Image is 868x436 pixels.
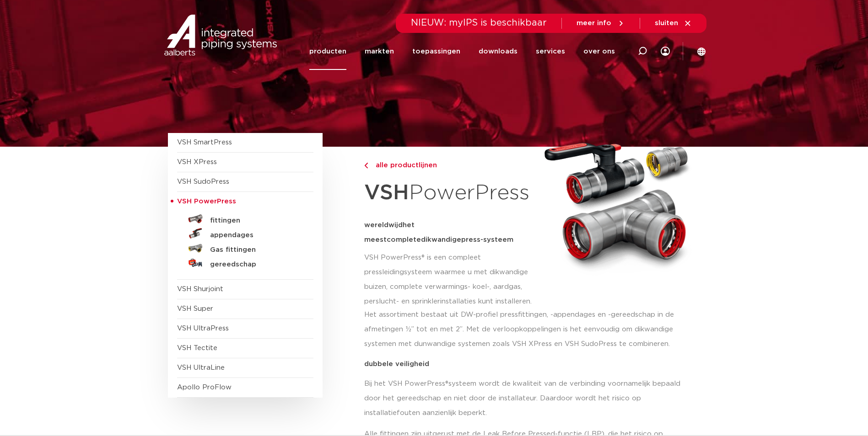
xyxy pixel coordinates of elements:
span: Bij het VSH PowerPress [364,380,445,387]
a: VSH Tectite [177,345,217,351]
img: chevron-right.svg [364,163,368,169]
span: sluiten [655,20,678,27]
a: services [536,33,565,70]
span: ® [445,380,448,387]
a: sluiten [655,19,692,27]
h5: Gas fittingen [210,246,301,254]
nav: Menu [309,33,615,70]
a: VSH UltraLine [177,364,225,371]
span: systeem wordt de kwaliteit van de verbinding voornamelijk bepaald door het gereedschap en niet do... [364,380,680,416]
a: over ons [583,33,615,70]
a: VSH XPress [177,159,217,165]
div: my IPS [661,33,670,70]
span: meer info [577,20,611,27]
a: gereedschap [177,255,313,270]
a: VSH SudoPress [177,178,229,185]
p: VSH PowerPress® is een compleet pressleidingsysteem waarmee u met dikwandige buizen, complete ver... [364,250,536,309]
a: VSH UltraPress [177,325,229,332]
a: appendages [177,226,313,241]
h1: PowerPress [364,175,536,211]
a: markten [365,33,394,70]
a: Gas fittingen [177,241,313,255]
p: dubbele veiligheid [364,361,695,367]
a: Apollo ProFlow [177,384,232,391]
span: wereldwijd [364,222,403,229]
a: downloads [479,33,518,70]
span: press-systeem [461,236,513,243]
h5: gereedschap [210,261,301,269]
span: alle productlijnen [370,162,437,169]
a: VSH Super [177,305,213,312]
span: het meest [364,222,415,243]
a: VSH Shurjoint [177,286,223,292]
h5: fittingen [210,217,301,225]
a: toepassingen [412,33,460,70]
h5: appendages [210,231,301,239]
a: VSH SmartPress [177,139,232,146]
span: complete [387,236,421,243]
span: NIEUW: myIPS is beschikbaar [411,18,547,27]
a: fittingen [177,212,313,226]
a: meer info [577,19,625,27]
p: Het assortiment bestaat uit DW-profiel pressfittingen, -appendages en -gereedschap in de afmeting... [364,308,695,351]
a: producten [309,33,346,70]
a: alle productlijnen [364,160,536,171]
strong: VSH [364,182,409,203]
span: VSH PowerPress [177,198,236,205]
span: dikwandige [421,236,461,243]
